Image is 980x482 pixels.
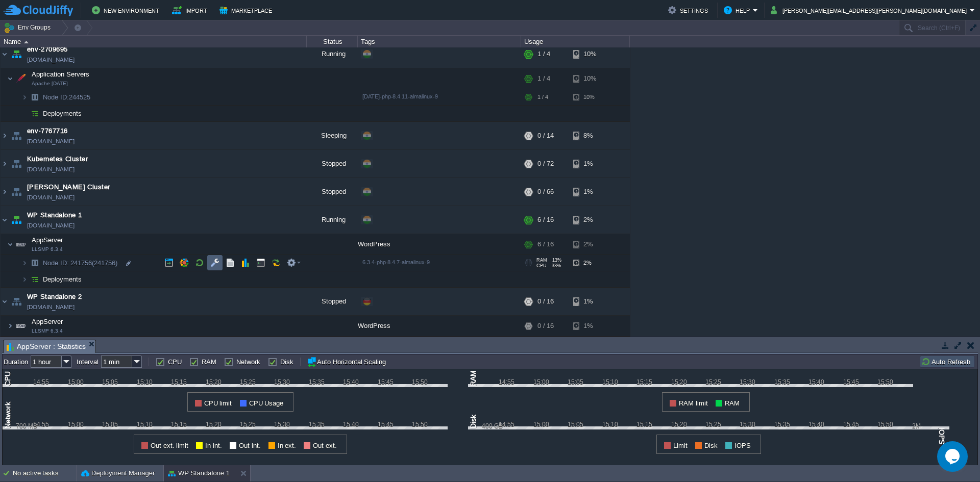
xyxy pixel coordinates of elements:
div: RAM [468,369,480,387]
div: 1% [573,316,606,336]
a: [DOMAIN_NAME] [27,302,75,312]
a: [DOMAIN_NAME] [27,55,75,65]
img: AMDAwAAAACH5BAEAAAAALAAAAAABAAEAAAICRAEAOw== [21,106,28,121]
a: Node ID:244525 [42,93,92,102]
button: Env Groups [4,20,54,35]
div: 15:20 [201,421,226,428]
div: 15:50 [407,378,433,386]
a: Kubernetes Cluster [27,154,88,164]
img: AMDAwAAAACH5BAEAAAAALAAAAAABAAEAAAICRAEAOw== [9,178,23,206]
div: 15:00 [528,421,554,428]
div: 15:25 [235,378,260,386]
div: 15:15 [166,378,192,386]
span: [DATE]-php-8.4.11-almalinux-9 [362,93,438,99]
div: 15:35 [769,421,795,428]
img: AMDAwAAAACH5BAEAAAAALAAAAAABAAEAAAICRAEAOw== [14,68,28,89]
div: IOPS [935,426,947,445]
div: No active tasks [13,465,77,481]
div: Network [3,401,15,429]
a: [DOMAIN_NAME] [27,136,75,146]
img: AMDAwAAAACH5BAEAAAAALAAAAAABAAEAAAICRAEAOw== [1,288,9,315]
label: Interval [77,358,99,366]
iframe: chat widget [937,441,970,472]
a: Node ID: 241756(241756) [42,259,119,267]
div: 15:30 [269,378,295,386]
div: 0 / 16 [537,288,554,315]
div: 15:15 [166,421,192,428]
label: Disk [280,358,293,366]
span: Apache [DATE] [32,81,68,87]
img: AMDAwAAAACH5BAEAAAAALAAAAAABAAEAAAICRAEAOw== [9,122,23,149]
span: Deployments [42,109,83,118]
span: [PERSON_NAME] Cluster [27,182,110,192]
img: AMDAwAAAACH5BAEAAAAALAAAAAABAAEAAAICRAEAOw== [7,234,13,255]
span: IOPS [734,442,751,449]
div: 15:40 [338,421,364,428]
div: 15:05 [563,378,589,386]
div: 14:55 [29,378,54,386]
div: 14:55 [29,421,54,428]
div: 15:10 [597,421,623,428]
div: 2% [573,255,606,271]
div: 8% [573,122,606,149]
span: CPU [536,263,547,268]
span: AppServer [31,317,64,326]
span: In ext. [278,442,297,449]
span: env-2709695 [27,44,68,55]
div: 14:55 [494,378,520,386]
span: LLSMP 6.3.4 [32,246,63,252]
img: AMDAwAAAACH5BAEAAAAALAAAAAABAAEAAAICRAEAOw== [1,150,9,177]
a: Deployments [42,275,83,284]
span: env-7767716 [27,126,68,136]
div: 0 / 66 [537,178,554,206]
div: 15:05 [563,421,589,428]
img: AMDAwAAAACH5BAEAAAAALAAAAAABAAEAAAICRAEAOw== [1,40,9,68]
button: Deployment Manager [81,468,155,478]
a: [DOMAIN_NAME] [27,220,75,231]
div: 15:40 [804,378,829,386]
div: Stopped [307,150,358,177]
div: Disk [468,414,480,429]
div: Running [307,206,358,234]
div: 15:40 [338,378,364,386]
div: 0 / 16 [537,316,554,336]
span: RAM [725,399,740,407]
div: 15:45 [373,378,398,386]
div: Usage [522,36,629,47]
div: 0 / 14 [537,122,554,149]
a: [DOMAIN_NAME] [27,192,75,202]
span: Limit [673,442,688,449]
div: 15:10 [132,421,157,428]
div: 0 / 72 [537,150,554,177]
span: LLSMP 6.3.4 [32,328,63,334]
img: AMDAwAAAACH5BAEAAAAALAAAAAABAAEAAAICRAEAOw== [1,206,9,234]
div: 15:50 [873,378,898,386]
span: CPU limit [204,399,232,407]
div: 1% [573,150,606,177]
button: Auto Horizontal Scaling [307,357,389,367]
a: Application ServersApache [DATE] [31,70,91,78]
span: (241756) [92,259,117,267]
span: CPU Usage [249,399,284,407]
div: 10% [573,89,606,105]
button: Auto Refresh [921,357,973,366]
img: AMDAwAAAACH5BAEAAAAALAAAAAABAAEAAAICRAEAOw== [7,316,13,336]
span: WP Standalone 2 [27,292,82,302]
div: 15:30 [735,421,761,428]
div: 15:05 [97,378,123,386]
span: In int. [205,442,222,449]
span: RAM limit [679,399,708,407]
div: 1 / 4 [537,68,550,89]
div: 15:10 [597,378,623,386]
div: 1% [573,178,606,206]
div: 10% [573,40,606,68]
a: [DOMAIN_NAME] [27,164,75,174]
div: 15:15 [632,421,657,428]
img: AMDAwAAAACH5BAEAAAAALAAAAAABAAEAAAICRAEAOw== [9,288,23,315]
div: 15:00 [63,421,88,428]
span: Disk [704,442,718,449]
a: WP Standalone 1 [27,210,82,220]
span: AppServer [31,236,64,244]
div: 15:15 [632,378,657,386]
